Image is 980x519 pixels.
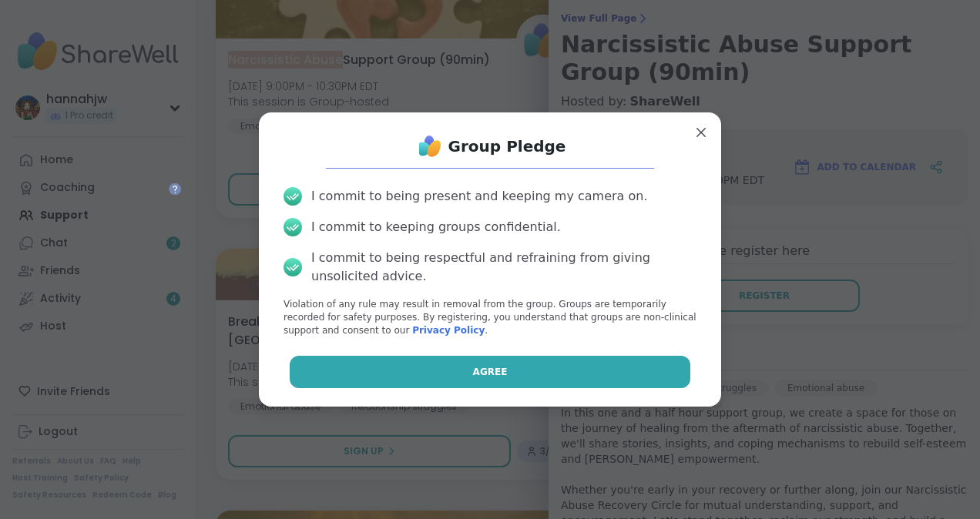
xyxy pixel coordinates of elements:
div: I commit to keeping groups confidential. [311,218,561,236]
div: I commit to being respectful and refraining from giving unsolicited advice. [311,249,696,286]
a: Privacy Policy [412,325,485,336]
p: Violation of any rule may result in removal from the group. Groups are temporarily recorded for s... [284,298,696,337]
div: I commit to being present and keeping my camera on. [311,187,647,206]
img: ShareWell Logo [414,131,445,162]
iframe: Spotlight [169,182,181,195]
h1: Group Pledge [448,136,566,157]
button: Agree [290,356,691,388]
span: Agree [473,365,508,379]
